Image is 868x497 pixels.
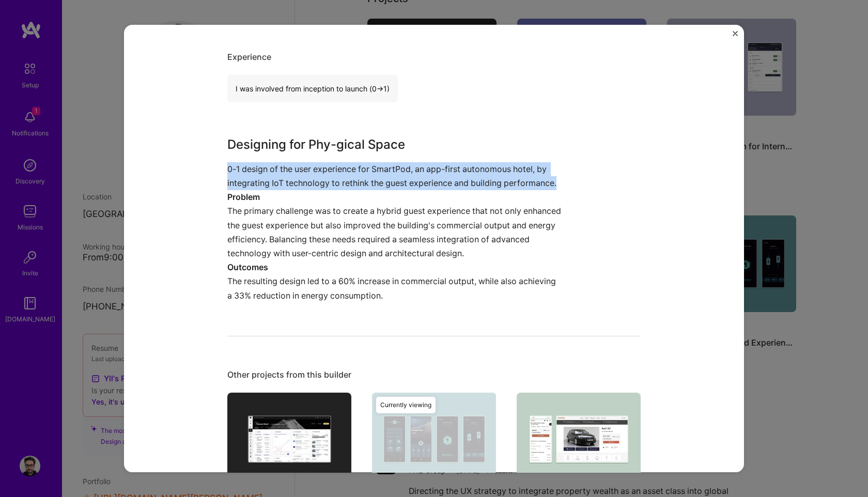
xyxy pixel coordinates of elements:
[227,135,563,154] h3: Designing for Phy-gical Space
[227,369,641,380] div: Other projects from this builder
[227,192,260,202] strong: Problem
[227,162,563,190] p: 0-1 design of the user experience for SmartPod, an app-first autonomous hotel, by integrating IoT...
[372,393,496,486] img: Designing for Hybrid Experiences
[227,205,563,261] p: The primary challenge was to create a hybrid guest experience that not only enhanced the guest ex...
[227,262,268,272] strong: Outcomes
[733,31,738,42] button: Close
[517,393,641,486] img: Omni-channel UX for a fast scaling unicorn
[227,393,351,486] img: Connected Wealth through UX Strategy
[227,52,641,63] div: Experience
[227,275,563,303] p: The resulting design led to a 60% increase in commercial output, while also achieving a 33% reduc...
[376,397,436,413] div: Currently viewing
[227,75,398,102] div: I was involved from inception to launch (0 -> 1)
